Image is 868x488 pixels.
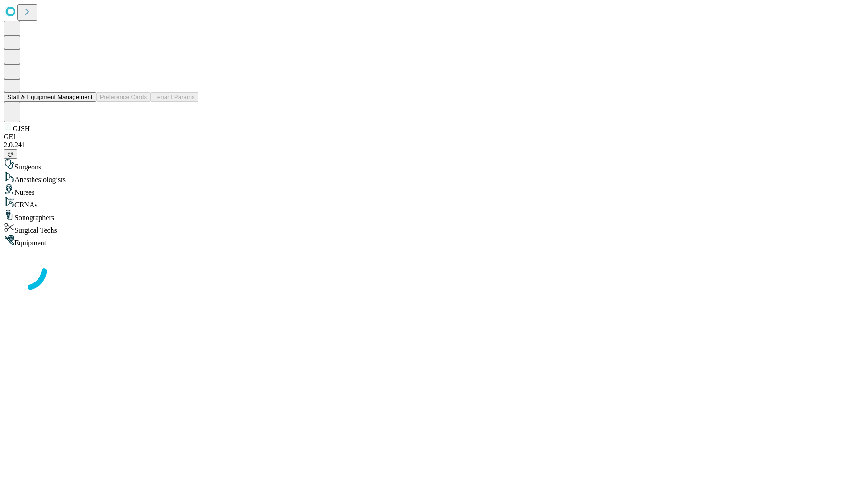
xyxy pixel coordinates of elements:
[151,92,198,102] button: Tenant Params
[4,222,864,235] div: Surgical Techs
[4,149,17,159] button: @
[4,159,864,171] div: Surgeons
[4,133,864,141] div: GEI
[4,235,864,247] div: Equipment
[4,209,864,222] div: Sonographers
[4,141,864,149] div: 2.0.241
[7,150,14,157] span: @
[4,92,96,102] button: Staff & Equipment Management
[4,184,864,197] div: Nurses
[96,92,151,102] button: Preference Cards
[13,125,30,132] span: GJSH
[4,197,864,209] div: CRNAs
[4,171,864,184] div: Anesthesiologists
